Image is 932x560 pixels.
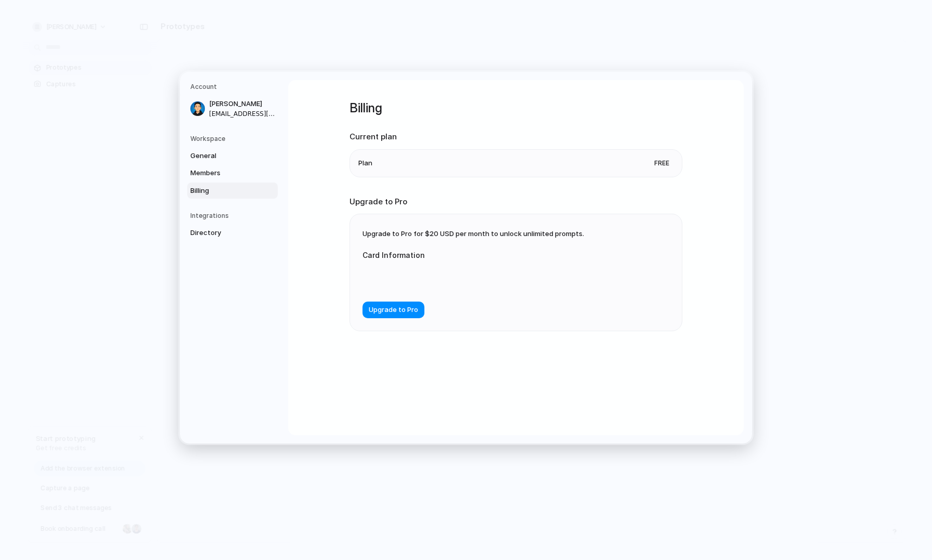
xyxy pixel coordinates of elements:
span: Billing [190,185,257,196]
h5: Account [190,82,278,92]
button: Upgrade to Pro [363,302,424,318]
h2: Current plan [349,131,682,143]
a: Directory [187,225,278,241]
h1: Billing [349,99,682,118]
span: General [190,150,257,161]
a: [PERSON_NAME][EMAIL_ADDRESS][DOMAIN_NAME] [187,96,278,122]
iframe: Secure card payment input frame [371,273,562,283]
span: Members [190,168,257,178]
a: Members [187,165,278,181]
span: Plan [358,158,372,168]
h2: Upgrade to Pro [349,196,682,207]
a: Billing [187,182,278,199]
a: General [187,147,278,164]
span: [PERSON_NAME] [209,99,276,109]
span: Directory [190,228,257,238]
h5: Workspace [190,134,278,143]
span: Free [650,158,674,168]
span: [EMAIL_ADDRESS][DOMAIN_NAME] [209,109,276,118]
h5: Integrations [190,211,278,220]
span: Upgrade to Pro [369,305,418,315]
span: Upgrade to Pro for $20 USD per month to unlock unlimited prompts. [363,229,584,238]
label: Card Information [363,250,571,261]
